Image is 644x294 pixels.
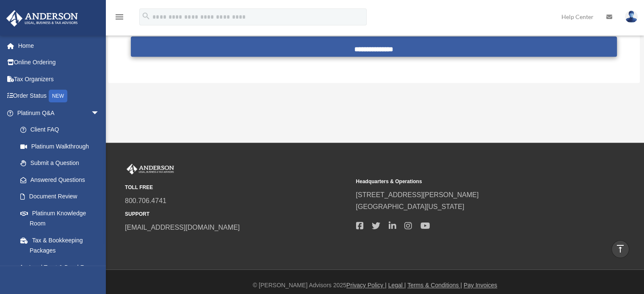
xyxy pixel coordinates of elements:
[12,138,112,155] a: Platinum Walkthrough
[6,37,112,54] a: Home
[106,280,644,291] div: © [PERSON_NAME] Advisors 2025
[114,12,124,22] i: menu
[49,90,67,102] div: NEW
[356,191,478,198] a: [STREET_ADDRESS][PERSON_NAME]
[12,259,112,276] a: Land Trust & Deed Forum
[12,232,112,259] a: Tax & Bookkeeping Packages
[615,244,625,254] i: vertical_align_top
[625,11,638,23] img: User Pic
[125,164,176,175] img: Anderson Advisors Platinum Portal
[125,183,350,192] small: TOLL FREE
[125,224,240,231] a: [EMAIL_ADDRESS][DOMAIN_NAME]
[356,203,464,210] a: [GEOGRAPHIC_DATA][US_STATE]
[125,210,350,219] small: SUPPORT
[464,282,497,289] a: Pay Invoices
[6,54,112,71] a: Online Ordering
[611,240,629,258] a: vertical_align_top
[6,104,112,121] a: Platinum Q&Aarrow_drop_down
[346,282,387,289] a: Privacy Policy |
[141,11,151,21] i: search
[388,282,406,289] a: Legal |
[407,282,462,289] a: Terms & Conditions |
[12,171,112,188] a: Answered Questions
[4,10,80,27] img: Anderson Advisors Platinum Portal
[6,88,112,105] a: Order StatusNEW
[356,177,580,186] small: Headquarters & Operations
[12,121,112,138] a: Client FAQ
[6,71,112,88] a: Tax Organizers
[114,15,124,22] a: menu
[91,104,108,122] span: arrow_drop_down
[12,188,108,205] a: Document Review
[12,155,112,172] a: Submit a Question
[125,197,166,204] a: 800.706.4741
[12,205,112,232] a: Platinum Knowledge Room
